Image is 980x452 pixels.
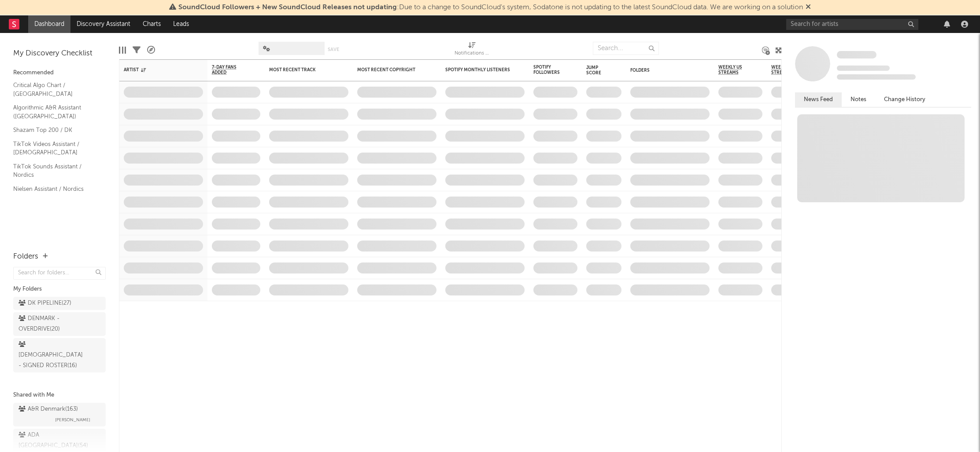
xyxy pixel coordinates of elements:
div: Spotify Monthly Listeners [445,67,511,73]
div: Most Recent Copyright [357,67,423,73]
span: Dismiss [806,4,811,11]
div: DK PIPELINE ( 27 ) [18,298,71,309]
a: Some Artist [837,51,876,59]
span: Some Artist [837,51,876,58]
a: [DEMOGRAPHIC_DATA] - SIGNED ROSTER(16) [13,338,106,372]
div: [DEMOGRAPHIC_DATA] - SIGNED ROSTER ( 16 ) [18,339,83,371]
span: SoundCloud Followers + New SoundCloud Releases not updating [178,4,397,11]
div: Jump Score [586,65,608,76]
a: TikTok Sounds Assistant / Nordics [13,162,97,180]
span: Weekly UK Streams [771,65,804,75]
span: Tracking Since: [DATE] [837,66,890,71]
div: Notifications (Artist) [455,48,490,59]
div: Most Recent Track [269,67,335,73]
a: Dashboard [28,15,70,33]
div: Recommended [13,68,106,78]
div: A&R Denmark ( 163 ) [18,404,78,415]
div: A&R Pipeline [147,37,155,63]
span: 7-Day Fans Added [212,65,247,75]
div: ADA [GEOGRAPHIC_DATA] ( 54 ) [18,430,98,451]
input: Search... [593,42,659,55]
div: Shared with Me [13,390,106,401]
button: Notes [842,92,875,107]
div: My Discovery Checklist [13,48,106,59]
a: DENMARK - OVERDRIVE(20) [13,312,106,336]
a: Leads [167,15,195,33]
div: My Folders [13,284,106,295]
button: Save [328,47,339,52]
div: Edit Columns [119,37,126,63]
div: Filters [133,37,141,63]
div: Spotify Followers [533,65,564,75]
a: Algorithmic A&R Assistant ([GEOGRAPHIC_DATA]) [13,103,97,121]
span: [PERSON_NAME] [55,415,90,425]
div: Artist [124,67,190,73]
a: TikTok Videos Assistant / [DEMOGRAPHIC_DATA] [13,139,97,157]
button: Change History [875,92,934,107]
button: News Feed [795,92,842,107]
a: A&R Denmark(163)[PERSON_NAME] [13,403,106,426]
a: DK PIPELINE(27) [13,297,106,310]
span: : Due to a change to SoundCloud's system, Sodatone is not updating to the latest SoundCloud data.... [178,4,803,11]
div: DENMARK - OVERDRIVE ( 20 ) [18,313,81,335]
a: Shazam Top 200 / DK [13,125,97,135]
input: Search for folders... [13,267,106,280]
span: 0 fans last week [837,74,916,80]
div: Notifications (Artist) [455,37,490,63]
div: Folders [13,252,38,262]
input: Search for artists [786,19,918,30]
div: Folders [630,68,696,73]
a: Critical Algo Chart / [GEOGRAPHIC_DATA] [13,80,97,98]
span: Weekly US Streams [718,65,749,75]
a: Charts [137,15,167,33]
a: Discovery Assistant [70,15,137,33]
a: Nielsen Assistant / Nordics [13,184,97,194]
